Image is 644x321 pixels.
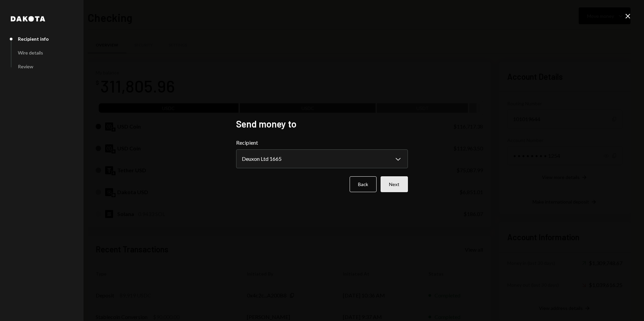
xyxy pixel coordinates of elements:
[236,139,408,147] label: Recipient
[18,36,49,42] div: Recipient info
[18,50,43,56] div: Wire details
[350,176,377,192] button: Back
[18,64,33,69] div: Review
[236,117,408,131] h2: Send money to
[236,149,408,168] button: Recipient
[381,176,408,192] button: Next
